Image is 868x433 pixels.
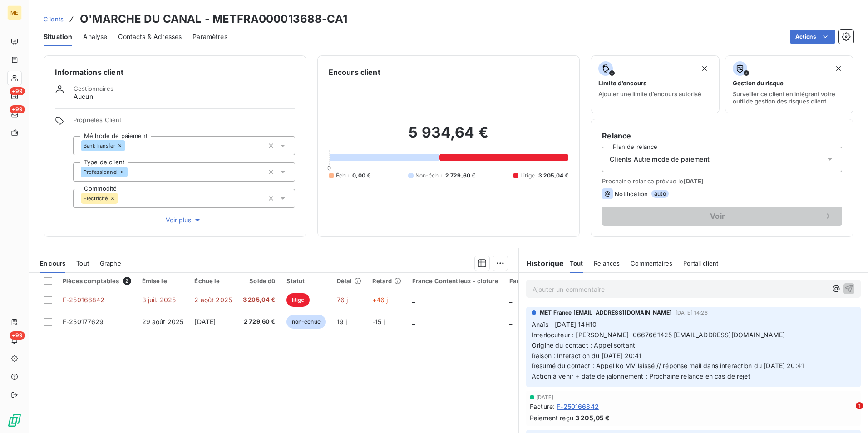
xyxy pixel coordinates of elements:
h6: Historique [519,258,564,269]
div: Solde dû [243,277,276,285]
button: Gestion du risqueSurveiller ce client en intégrant votre outil de gestion des risques client. [725,55,853,113]
span: F-250166842 [63,296,105,304]
span: 1 [856,402,863,409]
span: 3 205,04 € [243,295,276,305]
img: Logo LeanPay [7,413,22,428]
span: Situation [44,32,72,41]
span: [DATE] 14:26 [676,310,708,315]
span: +99 [10,87,25,95]
span: Relances [594,260,620,267]
span: 3 205,04 € [538,172,569,180]
span: 29 août 2025 [142,318,184,325]
span: Anaïs - [DATE] 14H10 [532,320,597,328]
span: Électricité [84,196,108,201]
span: -15 j [372,318,385,325]
span: _ [412,318,415,325]
span: Portail client [683,260,718,267]
span: litige [286,293,310,307]
span: BankTransfer [84,143,115,148]
span: 2 [123,277,131,285]
span: Gestion du risque [733,79,784,87]
span: [DATE] [194,318,216,325]
span: 0,00 € [352,172,370,180]
span: Origine du contact : Appel sortant [532,341,635,349]
span: [DATE] [683,177,704,185]
span: 19 j [337,318,347,325]
div: Pièces comptables [63,277,131,285]
span: Gestionnaires [74,85,113,92]
input: Ajouter une valeur [128,168,135,176]
button: Actions [790,30,835,44]
span: Interlocuteur : [PERSON_NAME] 0667661425 [EMAIL_ADDRESS][DOMAIN_NAME] [532,331,785,339]
span: Propriétés Client [73,116,295,129]
div: ME [7,5,22,20]
span: 3 205,05 € [575,413,610,423]
button: Limite d’encoursAjouter une limite d’encours autorisé [591,55,719,113]
span: _ [509,318,512,325]
span: En cours [40,260,65,267]
span: 76 j [337,296,348,304]
h3: O'MARCHE DU CANAL - METFRA000013688-CA1 [80,11,347,27]
span: _ [509,296,512,304]
div: Émise le [142,277,184,285]
span: Limite d’encours [598,79,646,87]
span: 3 juil. 2025 [142,296,176,304]
h6: Informations client [55,67,295,78]
h6: Encours client [329,67,380,78]
span: non-échue [286,315,326,329]
span: Aucun [74,92,93,101]
div: Échue le [194,277,232,285]
span: 2 729,60 € [445,172,476,180]
span: Notification [615,190,648,197]
span: 0 [327,164,331,172]
span: Échu [336,172,349,180]
span: Tout [570,260,583,267]
span: [DATE] [536,394,553,400]
span: F-250177629 [63,318,104,325]
iframe: Intercom live chat [837,402,859,424]
span: Ajouter une limite d’encours autorisé [598,90,701,98]
a: Clients [44,15,64,24]
span: Commentaires [631,260,672,267]
h2: 5 934,64 € [329,123,569,151]
span: Action à venir + date de jalonnement : Prochaine relance en cas de rejet [532,372,750,380]
span: Clients Autre mode de paiement [610,155,710,164]
span: Prochaine relance prévue le [602,177,842,185]
input: Ajouter une valeur [118,194,125,202]
span: Clients [44,15,64,23]
span: Surveiller ce client en intégrant votre outil de gestion des risques client. [733,90,846,105]
div: Retard [372,277,401,285]
span: Paramètres [192,32,227,41]
button: Voir plus [73,215,295,225]
div: Facture / Echéancier [509,277,572,285]
div: Délai [337,277,361,285]
span: Voir plus [166,216,202,225]
span: Professionnel [84,169,118,175]
span: 2 729,60 € [243,317,276,326]
div: Statut [286,277,326,285]
input: Ajouter une valeur [125,142,133,150]
span: Facture : [530,402,555,411]
span: MET France [EMAIL_ADDRESS][DOMAIN_NAME] [540,309,672,317]
div: France Contentieux - cloture [412,277,498,285]
span: Analyse [83,32,107,41]
span: 2 août 2025 [194,296,232,304]
span: Résumé du contact : Appel ko MV laissé // réponse mail dans interaction du [DATE] 20:41 [532,362,804,369]
span: +99 [10,331,25,340]
span: Litige [520,172,535,180]
span: Paiement reçu [530,413,573,423]
span: Graphe [100,260,121,267]
span: +99 [10,105,25,113]
span: auto [651,190,669,198]
span: Raison : Interaction du [DATE] 20:41 [532,352,641,359]
button: Voir [602,207,842,226]
span: Tout [76,260,89,267]
span: Voir [613,212,822,220]
span: Contacts & Adresses [118,32,182,41]
span: Non-échu [415,172,442,180]
span: +46 j [372,296,388,304]
h6: Relance [602,130,842,141]
span: F-250166842 [557,402,599,411]
span: _ [412,296,415,304]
